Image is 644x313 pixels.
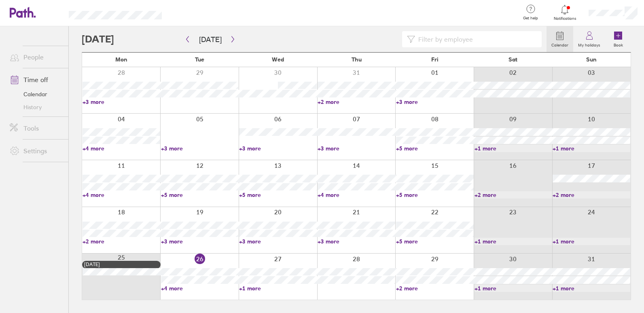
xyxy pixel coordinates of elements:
a: History [3,101,68,114]
span: Mon [115,56,127,63]
a: +1 more [475,238,552,245]
a: People [3,49,68,65]
a: +1 more [553,145,630,152]
a: Calendar [547,26,573,52]
a: Time off [3,72,68,88]
a: Notifications [552,4,578,21]
span: Wed [272,56,284,63]
a: +4 more [161,285,239,292]
a: +3 more [239,145,317,152]
a: +5 more [161,191,239,199]
a: +1 more [553,285,630,292]
a: Calendar [3,88,68,101]
a: +4 more [83,145,160,152]
label: Book [609,40,628,48]
button: [DATE] [193,33,228,46]
a: +3 more [239,238,317,245]
a: +3 more [396,98,474,106]
span: Tue [195,56,204,63]
a: +3 more [318,145,395,152]
span: Sat [508,56,517,63]
a: +4 more [83,191,160,199]
a: +3 more [318,238,395,245]
a: +5 more [239,191,317,199]
a: Settings [3,143,68,159]
span: Thu [352,56,362,63]
label: My holidays [573,40,605,48]
a: +5 more [396,238,474,245]
a: Book [605,26,631,52]
a: +5 more [396,145,474,152]
a: +1 more [239,285,317,292]
label: Calendar [547,40,573,48]
a: Tools [3,120,68,136]
a: +4 more [318,191,395,199]
a: +3 more [161,238,239,245]
a: +3 more [161,145,239,152]
input: Filter by employee [415,32,537,47]
span: Get help [517,16,544,21]
a: +1 more [475,285,552,292]
span: Sun [586,56,597,63]
a: +1 more [475,145,552,152]
span: Fri [431,56,439,63]
span: Notifications [552,16,578,21]
a: +5 more [396,191,474,199]
a: +2 more [396,285,474,292]
a: My holidays [573,26,605,52]
a: +2 more [553,191,630,199]
div: [DATE] [84,262,159,267]
a: +3 more [83,98,160,106]
a: +2 more [475,191,552,199]
a: +2 more [83,238,160,245]
a: +2 more [318,98,395,106]
a: +1 more [553,238,630,245]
